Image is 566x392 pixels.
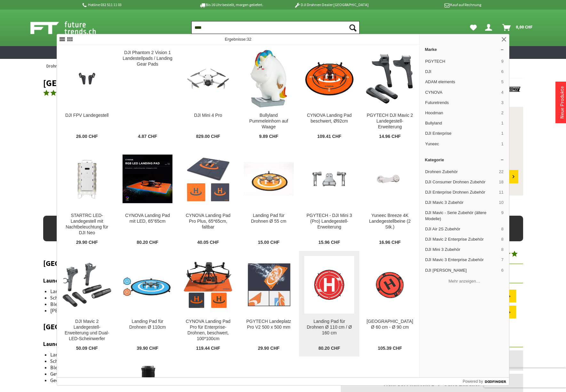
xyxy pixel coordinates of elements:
[183,54,233,104] img: DJI Mini 4 Pro
[365,113,415,130] div: PGYTECH DJI Mavic 2 Landegestell-Erweiterung
[225,37,251,42] span: Ergebnisse:
[318,240,340,245] span: 15.96 CHF
[379,240,401,245] span: 16.96 CHF
[123,50,172,67] div: DJI Phantom 2 Vision 1 Landestellpads / Landing Gear Pads
[346,21,360,34] button: Suchen
[247,37,251,42] span: 32
[425,179,497,185] span: DJI Consumer Drohnen Zubehör
[181,1,281,9] p: Bis 16 Uhr bestellt, morgen geliefert.
[378,346,402,351] span: 105.39 CHF
[360,45,420,145] a: PGYTECH DJI Mavic 2 Landegestell-Erweiterung PGYTECH DJI Mavic 2 Landegestell-Erweiterung 14.96 CHF
[62,62,112,95] img: DJI FPV Landegestell
[138,134,157,140] span: 4.87 CHF
[501,268,503,273] span: 6
[183,154,233,204] img: CYNOVA Landing Pad Pro Plus, 65*65cm, faltbar
[499,179,503,185] span: 18
[318,346,340,351] span: 80.20 CHF
[425,79,499,85] span: ADAM elements
[62,113,112,118] div: DJI FPV Landegestell
[62,154,112,204] img: STARTRC LED-Landegestell mit Nachtbeleuchtung für DJI Neo
[501,78,523,100] img: Hoodman
[501,141,503,147] span: 1
[425,120,499,126] span: Bullyland
[499,189,503,195] span: 11
[46,63,80,69] span: Drohnen Zubehör
[463,379,483,384] span: Powered by
[425,100,499,106] span: Futuretrends
[43,78,427,88] h1: [GEOGRAPHIC_DATA] Ø 60 cm - Ø 90 cm
[62,319,112,342] div: DJI Mavic 2 Landegestell-Erweiterung und Dual-LED-Scheinwerfer
[381,1,481,9] p: Kauf auf Rechnung
[365,54,415,104] img: PGYTECH DJI Mavic 2 Landegestell-Erweiterung
[117,251,178,356] a: Landing Pad für Drohnen Ø 110cm Landing Pad für Drohnen Ø 110cm 39.90 CHF
[244,213,294,224] div: Landing Pad für Drohnen Ø 55 cm
[467,21,480,34] a: Meine Favoriten
[501,59,503,64] span: 9
[304,213,354,230] div: PGYTECH - DJI Mini 3 (Pro) Landegestell-Erweiterung
[299,45,359,145] a: CYNOVA Landing Pad beschwert, Ø92cm CYNOVA Landing Pad beschwert, Ø92cm 109.41 CHF
[43,276,322,285] h3: Launch Pad 60cm für Drohnen, Multikopter und Helikopter
[304,319,354,336] div: Landing Pad für Drohnen Ø 110 cm / Ø 160 cm
[183,213,233,230] div: CYNOVA Landing Pad Pro Plus, 65*65cm, faltbar
[425,169,497,175] span: Drohnen Zubehör
[57,145,117,251] a: STARTRC LED-Landegestell mit Nachtbeleuchtung für DJI Neo STARTRC LED-Landegestell mit Nachtbeleu...
[379,134,401,140] span: 14.96 CHF
[239,251,299,356] a: PGYTECH Landeplatz Pro V2 500 x 500 mm PGYTECH Landeplatz Pro V2 500 x 500 mm 29.90 CHF
[425,90,499,95] span: CYNOVA
[76,240,98,245] span: 29.90 CHF
[425,141,499,147] span: Yuneec
[250,50,287,108] img: Bullyland Pummeleinhorn auf Waage
[137,346,158,351] span: 39.90 CHF
[50,377,316,383] li: Geeignet für DJI Phantom 3&4 oder Mavic Pro und weitere Drohnen dieser Grösse
[501,257,503,263] span: 7
[76,346,98,351] span: 50.09 CHF
[57,45,117,145] a: DJI FPV Landegestell DJI FPV Landegestell 26.00 CHF
[43,323,322,331] h2: [GEOGRAPHIC_DATA] Ø 90 cm
[244,319,294,330] div: PGYTECH Landeplatz Pro V2 500 x 500 mm
[425,189,497,195] span: DJI Enterprise Drohnen Zubehör
[178,251,238,356] a: CYNOVA Landing Pad Pro für Enterprise-Drohnen, beschwert, 100*100cm CYNOVA Landing Pad Pro für En...
[57,251,117,356] a: DJI Mavic 2 Landegestell-Erweiterung und Dual-LED-Scheinwerfer DJI Mavic 2 Landegestell-Erweiteru...
[482,21,497,34] a: Hi, Beatrice - Dein Konto
[76,134,98,140] span: 26.00 CHF
[425,69,499,75] span: DJI
[501,210,503,221] span: 9
[501,90,503,95] span: 4
[501,247,503,252] span: 8
[244,113,294,130] div: Bullyland Pummeleinhorn auf Waage
[501,100,503,106] span: 3
[82,1,181,9] p: Hotline 032 511 11 03
[50,307,316,314] li: [PERSON_NAME] für kleinere Drohnen wie die DJI Mavic - Serie
[463,378,509,385] a: Powered by
[239,45,299,145] a: Bullyland Pummeleinhorn auf Waage Bullyland Pummeleinhorn auf Waage 9.89 CHF
[197,240,219,245] span: 40.05 CHF
[50,351,316,358] li: Lande- und Startplatz für Drohnen, Multikopter und Helikopter
[196,346,220,351] span: 119.44 CHF
[281,1,381,9] p: DJI Drohnen Dealer [GEOGRAPHIC_DATA]
[425,257,499,263] span: DJI Mavic 3 Enterprise Zubehör
[299,145,359,251] a: PGYTECH - DJI Mini 3 (Pro) Landegestell-Erweiterung PGYTECH - DJI Mini 3 (Pro) Landegestell-Erwei...
[360,145,420,251] a: Yuneec Breeze 4K Landegestellbeine (2 Stk.) Yuneec Breeze 4K Landegestellbeine (2 Stk.) 16.96 CHF
[304,54,354,104] img: CYNOVA Landing Pad beschwert, Ø92cm
[50,358,316,364] li: Schnell auf- und zusammenfaltbar
[304,154,354,204] img: PGYTECH - DJI Mini 3 (Pro) Landegestell-Erweiterung
[365,260,415,310] img: Hoodman Landeplatz Ø 60 cm - Ø 90 cm
[258,240,280,245] span: 15.00 CHF
[117,45,178,145] a: DJI Phantom 2 Vision 1 Landestellpads / Landing Gear Pads 4.87 CHF
[425,131,499,136] span: DJI Enterprise
[50,288,316,294] li: Lande- und Startplatz für Drohnen, Multikopter und Helikopter
[559,86,565,119] a: Neue Produkte
[501,69,503,75] span: 6
[183,260,233,310] img: CYNOVA Landing Pad Pro für Enterprise-Drohnen, beschwert, 100*100cm
[365,319,415,330] div: [GEOGRAPHIC_DATA] Ø 60 cm - Ø 90 cm
[501,236,503,242] span: 8
[499,200,503,205] span: 10
[196,134,220,140] span: 829.00 CHF
[259,134,278,140] span: 9.89 CHF
[317,134,341,140] span: 109.41 CHF
[43,59,83,73] a: Drohnen Zubehör
[183,319,233,342] div: CYNOVA Landing Pad Pro für Enterprise-Drohnen, beschwert, 100*100cm
[422,276,506,287] button: Mehr anzeigen…
[500,21,536,34] a: Warenkorb
[516,22,533,32] span: 0,00 CHF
